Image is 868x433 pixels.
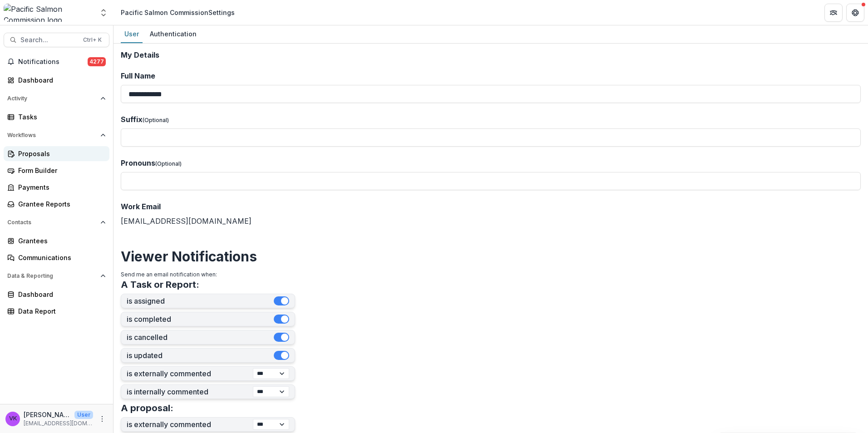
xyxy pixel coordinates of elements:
[121,403,173,413] h3: A proposal:
[4,128,109,143] button: Open Workflows
[7,219,97,226] span: Contacts
[4,180,109,195] a: Payments
[127,297,274,305] label: is assigned
[127,369,253,378] label: is externally commented
[121,27,143,40] div: User
[4,73,109,88] a: Dashboard
[127,388,253,396] label: is internally commented
[18,290,102,299] div: Dashboard
[81,35,104,45] div: Ctrl + K
[18,199,102,209] div: Grantee Reports
[4,197,109,212] a: Grantee Reports
[146,25,200,43] a: Authentication
[121,158,155,167] span: Pronouns
[846,4,864,22] button: Get Help
[4,215,109,230] button: Open Contacts
[155,160,182,167] span: (Optional)
[4,233,109,248] a: Grantees
[4,269,109,283] button: Open Data & Reporting
[24,410,71,419] p: [PERSON_NAME]
[88,57,106,66] span: 4277
[121,201,861,226] div: [EMAIL_ADDRESS][DOMAIN_NAME]
[127,420,253,429] label: is externally commented
[18,149,102,158] div: Proposals
[4,109,109,124] a: Tasks
[18,182,102,192] div: Payments
[20,36,78,44] span: Search...
[18,166,102,175] div: Form Builder
[121,25,143,43] a: User
[97,4,110,22] button: Open entity switcher
[18,306,102,316] div: Data Report
[4,163,109,178] a: Form Builder
[121,248,861,265] h2: Viewer Notifications
[74,411,93,419] p: User
[127,315,274,324] label: is completed
[24,419,93,428] p: [EMAIL_ADDRESS][DOMAIN_NAME]
[4,250,109,265] a: Communications
[824,4,843,22] button: Partners
[18,253,102,262] div: Communications
[18,112,102,122] div: Tasks
[4,146,109,161] a: Proposals
[121,71,155,80] span: Full Name
[18,58,88,66] span: Notifications
[4,33,109,47] button: Search...
[121,202,161,211] span: Work Email
[121,115,143,124] span: Suffix
[121,279,199,290] h3: A Task or Report:
[4,54,109,69] button: Notifications4277
[4,91,109,106] button: Open Activity
[97,413,108,424] button: More
[18,236,102,246] div: Grantees
[18,75,102,85] div: Dashboard
[121,51,861,59] h2: My Details
[117,6,238,19] nav: breadcrumb
[121,271,217,278] span: Send me an email notification when:
[143,117,169,123] span: (Optional)
[7,95,97,102] span: Activity
[7,273,97,279] span: Data & Reporting
[4,304,109,319] a: Data Report
[127,351,274,360] label: is updated
[7,132,97,138] span: Workflows
[4,287,109,302] a: Dashboard
[146,27,200,40] div: Authentication
[127,333,274,342] label: is cancelled
[121,8,235,17] div: Pacific Salmon Commission Settings
[4,4,94,22] img: Pacific Salmon Commission logo
[9,416,17,422] div: Victor Keong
